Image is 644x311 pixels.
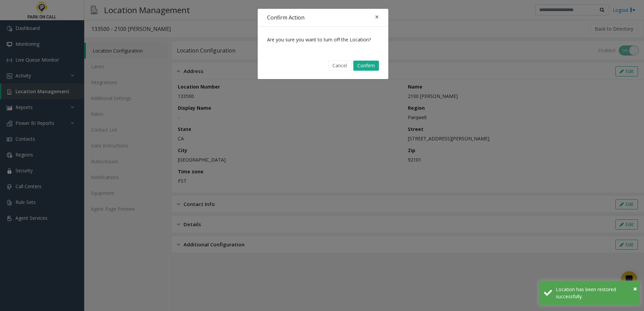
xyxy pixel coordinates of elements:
button: Close [633,284,637,294]
button: Cancel [328,61,351,71]
span: × [633,284,637,293]
div: Are you sure you want to turn off the Location? [258,27,388,53]
div: Location has been restored successfully. [556,286,635,300]
span: × [375,12,379,22]
button: Close [370,9,384,25]
h4: Confirm Action [267,13,304,22]
button: Confirm [353,61,379,71]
